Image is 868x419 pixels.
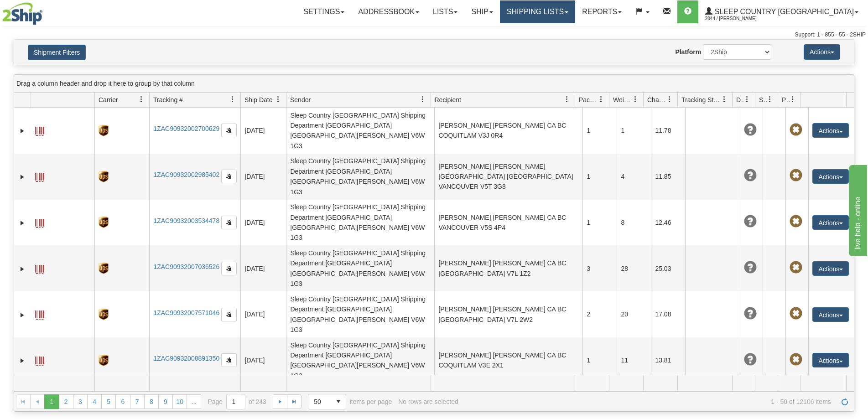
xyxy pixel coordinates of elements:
td: 17.08 [651,291,685,337]
a: Label [35,169,44,183]
td: 3 [582,245,617,291]
a: 1ZAC90932002700629 [153,125,219,132]
span: Pickup Status [782,95,790,104]
a: 4 [87,394,102,409]
td: [PERSON_NAME] [PERSON_NAME] CA BC [GEOGRAPHIC_DATA] V7L 1Z2 [434,245,582,291]
span: 2044 / [PERSON_NAME] [705,14,774,23]
span: Carrier [99,95,118,104]
td: Sleep Country [GEOGRAPHIC_DATA] Shipping Department [GEOGRAPHIC_DATA] [GEOGRAPHIC_DATA][PERSON_NA... [286,108,434,154]
span: Tracking Status [681,95,721,104]
span: Page of 243 [208,394,266,409]
a: 9 [158,394,173,409]
td: [DATE] [240,108,286,154]
span: Pickup Not Assigned [790,124,802,136]
span: Unknown [744,169,757,182]
span: Pickup Not Assigned [790,215,802,228]
td: [PERSON_NAME] [PERSON_NAME] CA BC COQUITLAM V3J 0R4 [434,108,582,154]
td: [PERSON_NAME] [PERSON_NAME] CA BC VANCOUVER V5S 4P4 [434,200,582,246]
a: Reports [575,0,629,23]
img: 8 - UPS [99,125,108,136]
a: Addressbook [351,0,426,23]
button: Actions [812,307,849,322]
td: Sleep Country [GEOGRAPHIC_DATA] Shipping Department [GEOGRAPHIC_DATA] [GEOGRAPHIC_DATA][PERSON_NA... [286,337,434,383]
a: 1ZAC90932008891350 [153,355,219,362]
a: Label [35,352,44,367]
td: 20 [617,291,651,337]
td: 1 [582,200,617,246]
a: Packages filter column settings [593,92,609,107]
span: items per page [308,394,392,409]
span: Page 1 [44,394,59,409]
img: logo2044.jpg [2,2,42,25]
button: Actions [804,44,840,60]
td: Sleep Country [GEOGRAPHIC_DATA] Shipping Department [GEOGRAPHIC_DATA] [GEOGRAPHIC_DATA][PERSON_NA... [286,291,434,337]
td: 1 [582,108,617,154]
a: Carrier filter column settings [134,92,149,107]
span: Sender [290,95,311,104]
a: 3 [73,394,88,409]
td: [PERSON_NAME] [PERSON_NAME] CA BC [GEOGRAPHIC_DATA] V7L 2W2 [434,291,582,337]
span: Page sizes drop down [308,394,346,409]
a: 8 [144,394,159,409]
a: Pickup Status filter column settings [785,92,800,107]
a: Weight filter column settings [628,92,643,107]
a: Refresh [837,394,852,409]
td: 25.03 [651,245,685,291]
span: Ship Date [244,95,272,104]
a: Go to the last page [287,394,301,409]
button: Copy to clipboard [221,124,237,137]
td: 2 [582,291,617,337]
td: 8 [617,200,651,246]
a: Expand [18,126,27,135]
td: [DATE] [240,154,286,200]
td: [PERSON_NAME] [PERSON_NAME] CA BC COQUITLAM V3E 2X1 [434,337,582,383]
a: 1ZAC90932002985402 [153,171,219,178]
span: 50 [314,397,326,406]
a: 1ZAC90932007036526 [153,263,219,270]
a: Lists [426,0,464,23]
span: Unknown [744,353,757,366]
td: [DATE] [240,337,286,383]
a: Shipping lists [500,0,575,23]
button: Actions [812,353,849,367]
span: Pickup Not Assigned [790,169,802,182]
span: Unknown [744,124,757,136]
td: [PERSON_NAME] [PERSON_NAME] [GEOGRAPHIC_DATA] [GEOGRAPHIC_DATA] VANCOUVER V5T 3G8 [434,154,582,200]
div: Support: 1 - 855 - 55 - 2SHIP [2,31,866,39]
a: Settings [296,0,351,23]
td: 12.46 [651,200,685,246]
span: Unknown [744,215,757,228]
div: grid grouping header [14,75,854,93]
a: 2 [59,394,73,409]
span: Sleep Country [GEOGRAPHIC_DATA] [712,8,854,16]
button: Copy to clipboard [221,353,237,367]
iframe: chat widget [847,163,867,256]
button: Actions [812,123,849,138]
a: Expand [18,218,27,228]
td: Sleep Country [GEOGRAPHIC_DATA] Shipping Department [GEOGRAPHIC_DATA] [GEOGRAPHIC_DATA][PERSON_NA... [286,200,434,246]
a: 6 [115,394,130,409]
a: Expand [18,264,27,274]
img: 8 - UPS [99,171,108,182]
span: Delivery Status [736,95,744,104]
input: Page 1 [227,394,245,409]
a: Tracking # filter column settings [225,92,240,107]
td: 1 [582,337,617,383]
td: 11 [617,337,651,383]
a: Ship [464,0,499,23]
img: 8 - UPS [99,217,108,228]
a: Expand [18,356,27,365]
a: Go to the next page [273,394,287,409]
a: Label [35,261,44,275]
td: 11.85 [651,154,685,200]
td: 1 [617,108,651,154]
td: 4 [617,154,651,200]
a: Expand [18,310,27,320]
span: Recipient [435,95,461,104]
a: Charge filter column settings [662,92,677,107]
button: Actions [812,215,849,230]
img: 8 - UPS [99,263,108,274]
button: Copy to clipboard [221,170,237,183]
button: Copy to clipboard [221,216,237,229]
button: Actions [812,169,849,184]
